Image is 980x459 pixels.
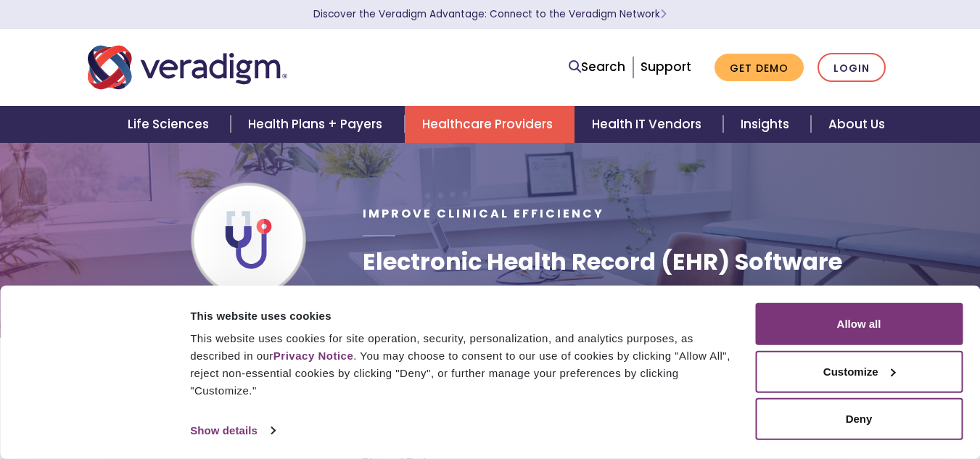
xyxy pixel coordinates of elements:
[755,303,963,345] button: Allow all
[641,58,691,75] a: Support
[231,106,404,143] a: Health Plans + Payers
[811,106,902,143] a: About Us
[660,7,667,21] span: Learn More
[363,205,604,222] span: Improve Clinical Efficiency
[405,106,575,143] a: Healthcare Providers
[273,350,353,362] a: Privacy Notice
[190,307,738,324] div: This website uses cookies
[88,44,287,91] img: Veradigm logo
[110,106,231,143] a: Life Sciences
[569,57,625,77] a: Search
[313,7,667,21] a: Discover the Veradigm Advantage: Connect to the Veradigm NetworkLearn More
[190,420,274,442] a: Show details
[190,330,738,400] div: This website uses cookies for site operation, security, personalization, and analytics purposes, ...
[715,54,804,82] a: Get Demo
[755,398,963,440] button: Deny
[363,248,842,276] h1: Electronic Health Record (EHR) Software
[723,106,811,143] a: Insights
[818,53,886,83] a: Login
[575,106,723,143] a: Health IT Vendors
[755,350,963,392] button: Customize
